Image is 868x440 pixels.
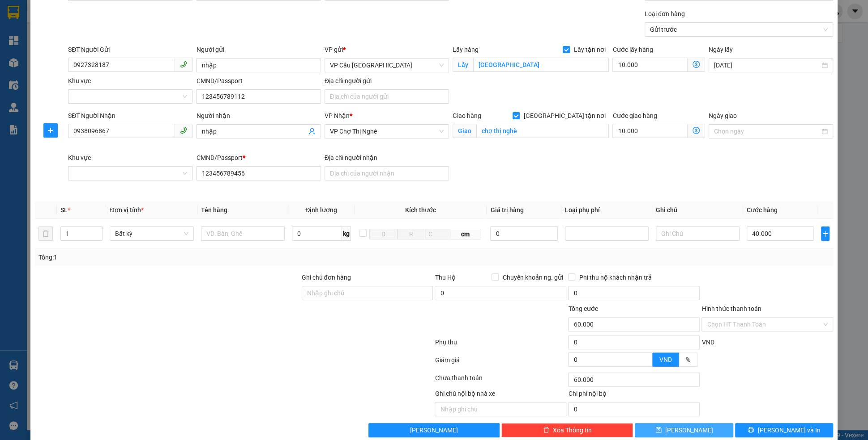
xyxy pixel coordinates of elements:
[575,272,655,282] span: Phí thu hộ khách nhận trả
[635,423,733,437] button: save[PERSON_NAME]
[38,252,335,262] div: Tổng: 1
[369,229,398,239] input: D
[656,226,740,241] input: Ghi Chú
[405,206,436,214] span: Kích thước
[325,45,449,54] div: VP gửi
[60,206,68,214] span: SL
[561,201,652,219] th: Loại phụ phí
[196,111,321,121] div: Người nhận
[397,229,425,239] input: R
[568,389,700,402] div: Chi phí nội bộ
[701,305,761,312] label: Hình thức thanh toán
[330,59,444,72] span: VP Cầu Sài Gòn
[735,423,833,437] button: printer[PERSON_NAME] và In
[434,373,567,389] div: Chưa thanh toán
[520,111,609,121] span: [GEOGRAPHIC_DATA] tận nơi
[38,226,53,241] button: delete
[180,61,187,68] span: phone
[453,58,473,72] span: Lấy
[714,126,820,136] input: Ngày giao
[325,76,449,86] div: Địa chỉ người gửi
[645,10,685,17] label: Loại đơn hàng
[821,230,829,237] span: plus
[434,355,567,371] div: Giảm giá
[490,226,557,241] input: 0
[473,58,609,72] input: Lấy tận nơi
[499,272,566,282] span: Chuyển khoản ng. gửi
[308,128,316,135] span: user-add
[693,127,700,134] span: dollar-circle
[612,112,657,119] label: Cước giao hàng
[757,425,820,435] span: [PERSON_NAME] và In
[201,206,227,214] span: Tên hàng
[490,206,523,214] span: Giá trị hàng
[435,389,566,402] div: Ghi chú nội bộ nhà xe
[44,127,57,134] span: plus
[330,125,444,138] span: VP Chợ Thị Nghè
[553,425,592,435] span: Xóa Thông tin
[68,45,192,54] div: SĐT Người Gửi
[747,206,778,214] span: Cước hàng
[714,60,820,70] input: Ngày lấy
[43,123,58,138] button: plus
[196,45,321,54] div: Người gửi
[302,286,433,300] input: Ghi chú đơn hàng
[110,206,143,214] span: Đơn vị tính
[115,227,188,240] span: Bất kỳ
[435,274,455,281] span: Thu Hộ
[568,305,598,312] span: Tổng cước
[659,356,672,363] span: VND
[748,427,754,434] span: printer
[665,425,713,435] span: [PERSON_NAME]
[453,46,479,53] span: Lấy hàng
[709,46,733,53] label: Ngày lấy
[68,111,192,121] div: SĐT Người Nhận
[305,206,337,214] span: Định lượng
[453,112,481,119] span: Giao hàng
[425,229,450,239] input: C
[180,127,187,134] span: phone
[693,61,700,68] span: dollar-circle
[655,427,662,434] span: save
[501,423,633,437] button: deleteXóa Thông tin
[434,337,567,353] div: Phụ thu
[476,124,609,138] input: Giao tận nơi
[453,124,476,138] span: Giao
[201,226,285,241] input: VD: Bàn, Ghế
[325,112,350,119] span: VP Nhận
[342,226,351,241] span: kg
[435,402,566,416] input: Nhập ghi chú
[302,274,351,281] label: Ghi chú đơn hàng
[196,76,321,86] div: CMND/Passport
[612,124,688,138] input: Cước giao hàng
[570,45,609,54] span: Lấy tận nơi
[701,339,714,346] span: VND
[325,153,449,163] div: Địa chỉ người nhận
[410,425,458,435] span: [PERSON_NAME]
[68,76,192,86] div: Khu vực
[325,166,449,180] input: Địa chỉ của người nhận
[612,58,688,72] input: Cước lấy hàng
[652,201,743,219] th: Ghi chú
[650,23,828,36] span: Gửi trước
[612,46,653,53] label: Cước lấy hàng
[821,226,830,241] button: plus
[686,356,690,363] span: %
[325,89,449,104] input: Địa chỉ của người gửi
[68,153,192,163] div: Khu vực
[709,112,737,119] label: Ngày giao
[543,427,549,434] span: delete
[368,423,500,437] button: [PERSON_NAME]
[450,229,481,239] span: cm
[196,153,321,163] div: CMND/Passport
